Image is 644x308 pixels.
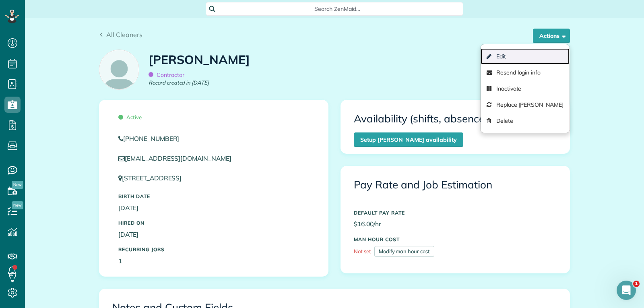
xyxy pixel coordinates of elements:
[106,31,142,39] span: All Cleaners
[633,281,640,287] span: 1
[354,210,557,215] h5: DEFAULT PAY RATE
[481,81,570,97] a: Inactivate
[354,113,493,125] h3: Availability (shifts, absences)
[481,64,570,81] a: Resend login info
[354,179,557,191] h3: Pay Rate and Job Estimation
[12,181,23,189] span: New
[617,281,636,300] iframe: Intercom live chat
[99,30,142,39] a: All Cleaners
[12,201,23,209] span: New
[118,154,239,162] a: [EMAIL_ADDRESS][DOMAIN_NAME]
[481,48,570,64] a: Edit
[481,97,570,113] a: Replace [PERSON_NAME]
[118,230,309,239] p: [DATE]
[118,256,309,266] p: 1
[118,114,142,120] span: Active
[354,237,557,242] h5: MAN HOUR COST
[118,194,309,199] h5: Birth Date
[149,71,184,79] span: Contractor
[99,50,139,89] img: employee_icon-c2f8239691d896a72cdd9dc41cfb7b06f9d69bdd837a2ad469be8ff06ab05b5f.png
[118,247,309,252] h5: Recurring Jobs
[354,248,371,254] span: Not set
[118,134,309,143] a: [PHONE_NUMBER]
[533,29,570,43] button: Actions
[481,113,570,129] a: Delete
[374,246,434,257] a: Modify man hour cost
[118,203,309,213] p: [DATE]
[149,79,209,87] em: Record created in [DATE]
[354,219,557,229] p: $16.00/hr
[118,174,189,182] a: [STREET_ADDRESS]
[149,53,250,66] h1: [PERSON_NAME]
[118,220,309,225] h5: Hired On
[354,132,463,147] a: Setup [PERSON_NAME] availability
